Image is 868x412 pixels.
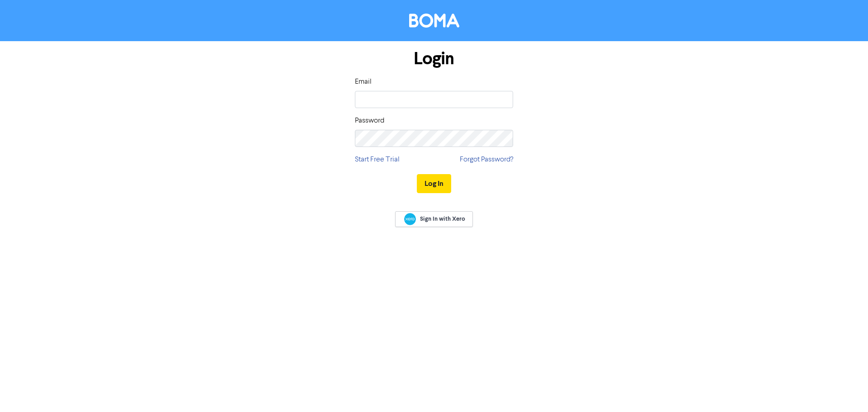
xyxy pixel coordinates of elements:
label: Email [355,76,372,87]
button: Log In [417,174,451,193]
a: Sign In with Xero [395,211,473,227]
a: Forgot Password? [460,154,513,165]
img: Xero logo [404,213,416,225]
h1: Login [355,48,513,69]
a: Start Free Trial [355,154,400,165]
span: Sign In with Xero [420,215,465,223]
label: Password [355,115,384,126]
img: BOMA Logo [409,14,459,28]
iframe: Chat Widget [823,369,868,412]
